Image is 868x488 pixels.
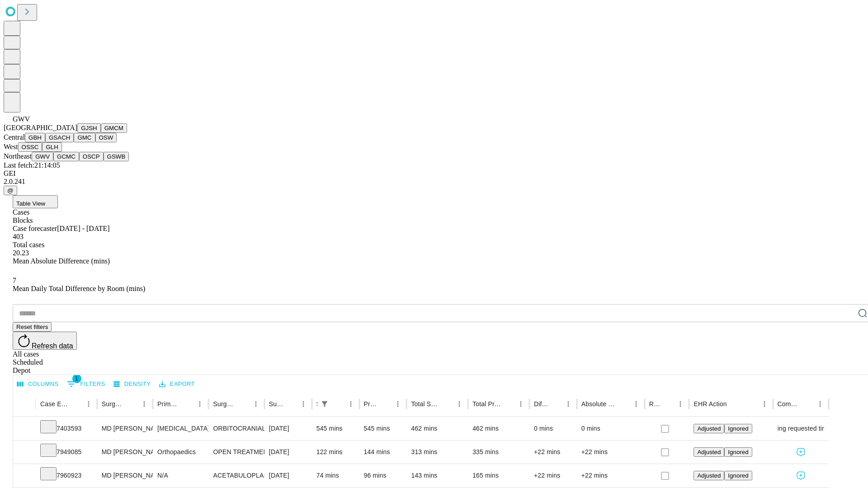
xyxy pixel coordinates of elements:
[4,133,25,141] span: Central
[316,464,355,487] div: 74 mins
[213,464,259,487] div: ACETABULOPLASTY RESECTION [MEDICAL_DATA] GIRDLESTONE
[697,449,721,455] span: Adjusted
[18,445,31,460] button: Expand
[472,441,525,464] div: 335 mins
[40,417,93,440] div: 7403593
[4,143,18,150] span: West
[82,398,95,410] button: Menu
[40,400,69,408] div: Case Epic Id
[581,417,640,440] div: 0 mins
[13,249,29,257] span: 20.23
[16,200,45,207] span: Table View
[18,468,31,484] button: Expand
[581,441,640,464] div: +22 mins
[693,424,724,433] button: Adjusted
[157,377,197,391] button: Export
[316,441,355,464] div: 122 mins
[269,441,307,464] div: [DATE]
[157,417,204,440] div: [MEDICAL_DATA]
[13,225,57,232] span: Case forecaster
[534,441,572,464] div: +22 mins
[364,400,378,408] div: Predicted In Room Duration
[549,398,562,410] button: Sort
[269,464,307,487] div: [DATE]
[25,133,45,142] button: GBH
[440,398,453,410] button: Sort
[562,398,575,410] button: Menu
[213,400,236,408] div: Surgery Name
[411,464,463,487] div: 143 mins
[57,225,109,232] span: [DATE] - [DATE]
[693,471,724,480] button: Adjusted
[472,464,525,487] div: 165 mins
[697,472,721,479] span: Adjusted
[40,441,93,464] div: 7949085
[237,398,250,410] button: Sort
[101,123,127,133] button: GMCM
[40,464,93,487] div: 7960923
[213,441,259,464] div: OPEN TREATMENT PROXIMAL [MEDICAL_DATA]
[364,464,402,487] div: 96 mins
[771,417,831,440] span: using requested time
[801,398,814,410] button: Sort
[157,464,204,487] div: N/A
[65,377,108,391] button: Show filters
[102,400,124,408] div: Surgeon Name
[332,398,344,410] button: Sort
[213,417,259,440] div: ORBITOCRANIAL APPROACH ANTERIOR FOSSA ELEVATION [GEOGRAPHIC_DATA]
[778,400,800,408] div: Comments
[13,241,44,249] span: Total cases
[453,398,466,410] button: Menu
[157,400,180,408] div: Primary Service
[79,152,104,161] button: OSCP
[72,374,81,383] span: 1
[42,142,61,152] button: GLH
[70,398,82,410] button: Sort
[7,187,14,194] span: @
[53,152,79,161] button: GCMC
[364,417,402,440] div: 545 mins
[379,398,392,410] button: Sort
[758,398,771,410] button: Menu
[4,186,17,195] button: @
[472,417,525,440] div: 462 mins
[284,398,297,410] button: Sort
[724,471,752,480] button: Ignored
[318,398,331,410] div: 1 active filter
[674,398,687,410] button: Menu
[534,400,548,408] div: Difference
[102,464,148,487] div: MD [PERSON_NAME] [PERSON_NAME] Md
[18,421,31,437] button: Expand
[138,398,151,410] button: Menu
[364,441,402,464] div: 144 mins
[728,398,741,410] button: Sort
[16,324,48,330] span: Reset filters
[13,332,77,350] button: Refresh data
[15,377,61,391] button: Select columns
[102,441,148,464] div: MD [PERSON_NAME] [PERSON_NAME] Md
[13,233,24,240] span: 403
[102,417,148,440] div: MD [PERSON_NAME] [PERSON_NAME]
[728,472,748,479] span: Ignored
[514,398,527,410] button: Menu
[411,441,463,464] div: 313 mins
[617,398,630,410] button: Sort
[13,285,145,292] span: Mean Daily Total Difference by Room (mins)
[392,398,404,410] button: Menu
[95,133,117,142] button: OSW
[4,178,864,186] div: 2.0.241
[13,322,52,332] button: Reset filters
[316,417,355,440] div: 545 mins
[630,398,642,410] button: Menu
[4,169,864,178] div: GEI
[472,400,501,408] div: Total Predicted Duration
[13,115,30,123] span: GWV
[193,398,206,410] button: Menu
[778,417,824,440] div: using requested time
[581,464,640,487] div: +22 mins
[534,464,572,487] div: +22 mins
[534,417,572,440] div: 0 mins
[724,424,752,433] button: Ignored
[4,161,60,169] span: Last fetch: 21:14:05
[111,377,153,391] button: Density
